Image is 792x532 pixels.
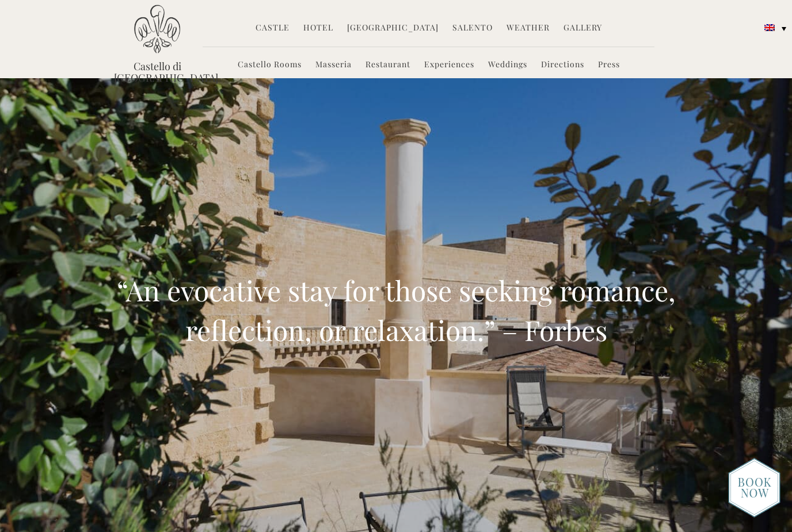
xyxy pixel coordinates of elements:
[488,59,527,72] a: Weddings
[598,59,620,72] a: Press
[238,59,302,72] a: Castello Rooms
[541,59,584,72] a: Directions
[134,5,180,53] img: Castello di Ugento
[114,60,200,83] a: Castello di [GEOGRAPHIC_DATA]
[347,22,439,35] a: [GEOGRAPHIC_DATA]
[563,22,602,35] a: Gallery
[315,59,352,72] a: Masseria
[728,458,780,518] img: new-booknow.png
[256,22,290,35] a: Castle
[507,22,550,35] a: Weather
[365,59,410,72] a: Restaurant
[117,271,676,349] span: “An evocative stay for those seeking romance, reflection, or relaxation.” – Forbes
[303,22,333,35] a: Hotel
[452,22,493,35] a: Salento
[764,24,775,31] img: English
[424,59,474,72] a: Experiences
